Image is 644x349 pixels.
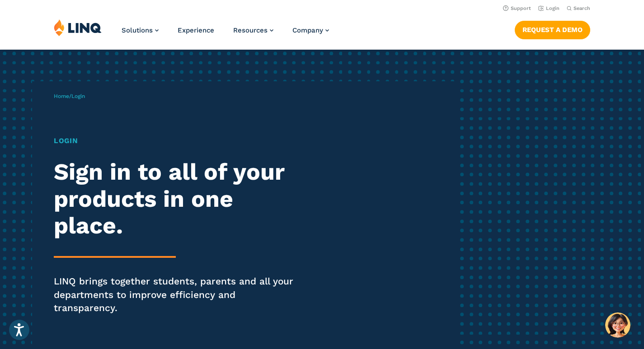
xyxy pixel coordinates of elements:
[573,5,590,11] span: Search
[54,19,102,36] img: LINQ | K‑12 Software
[292,26,329,34] a: Company
[122,26,159,34] a: Solutions
[538,5,559,11] a: Login
[54,93,85,99] span: /
[233,26,273,34] a: Resources
[122,26,153,34] span: Solutions
[54,158,302,238] h2: Sign in to all of your products in one place.
[503,5,531,11] a: Support
[54,135,302,146] h1: Login
[515,21,590,39] a: Request a Demo
[122,19,329,49] nav: Primary Navigation
[71,93,85,99] span: Login
[233,26,268,34] span: Resources
[567,5,590,12] button: Open Search Bar
[605,312,630,338] button: Hello, have a question? Let’s chat.
[292,26,323,34] span: Company
[178,26,214,34] a: Experience
[54,93,69,99] a: Home
[54,275,302,315] p: LINQ brings together students, parents and all your departments to improve efficiency and transpa...
[515,19,590,39] nav: Button Navigation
